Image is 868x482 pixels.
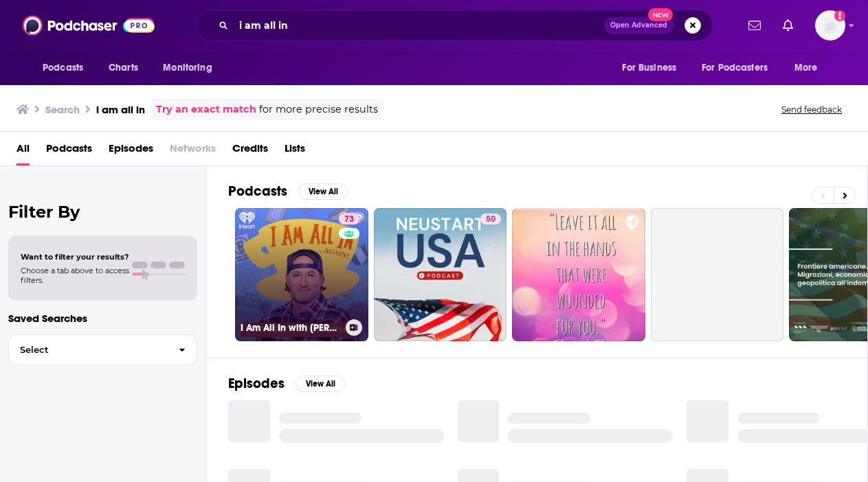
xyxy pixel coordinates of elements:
[785,55,835,81] button: open menu
[9,345,168,354] span: Select
[228,375,345,392] a: EpisodesView All
[622,58,676,78] span: For Business
[480,214,501,225] a: 50
[33,55,101,81] button: open menu
[96,103,145,116] h3: i am all in
[374,208,507,341] a: 50
[228,183,287,200] h2: Podcasts
[45,103,80,116] h3: Search
[46,137,92,165] a: Podcasts
[241,322,340,334] h3: I Am All In with [PERSON_NAME]
[43,58,83,78] span: Podcasts
[648,8,673,21] span: New
[344,213,354,227] span: 73
[777,104,846,115] button: Send feedback
[234,14,604,36] input: Search podcasts, credits, & more...
[612,55,693,81] button: open menu
[815,10,845,41] img: User Profile
[232,137,268,165] a: Credits
[834,10,845,21] svg: Add a profile image
[196,10,713,41] div: Search podcasts, credits, & more...
[235,208,368,341] a: 73I Am All In with [PERSON_NAME]
[228,183,348,200] a: PodcastsView All
[23,12,155,38] img: Podchaser - Follow, Share and Rate Podcasts
[486,213,496,227] span: 50
[8,312,197,325] p: Saved Searches
[228,375,285,392] h2: Episodes
[8,334,197,365] button: Select
[109,137,153,165] a: Episodes
[815,10,845,41] button: Show profile menu
[259,102,378,117] span: for more precise results
[794,58,818,78] span: More
[21,252,129,262] span: Want to filter your results?
[153,55,230,81] button: open menu
[777,14,799,37] a: Show notifications dropdown
[100,55,146,81] a: Charts
[163,58,212,78] span: Monitoring
[702,58,768,78] span: For Podcasters
[285,137,305,165] a: Lists
[156,102,256,117] a: Try an exact match
[21,266,129,285] span: Choose a tab above to access filters.
[743,14,766,37] a: Show notifications dropdown
[296,376,345,392] button: View All
[298,183,348,200] button: View All
[16,137,30,165] a: All
[815,10,845,41] span: Logged in as alignPR
[693,55,788,81] button: open menu
[8,202,197,222] h2: Filter By
[170,137,216,165] span: Networks
[604,17,674,34] button: Open AdvancedNew
[610,22,667,29] span: Open Advanced
[109,58,138,78] span: Charts
[339,214,359,225] a: 73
